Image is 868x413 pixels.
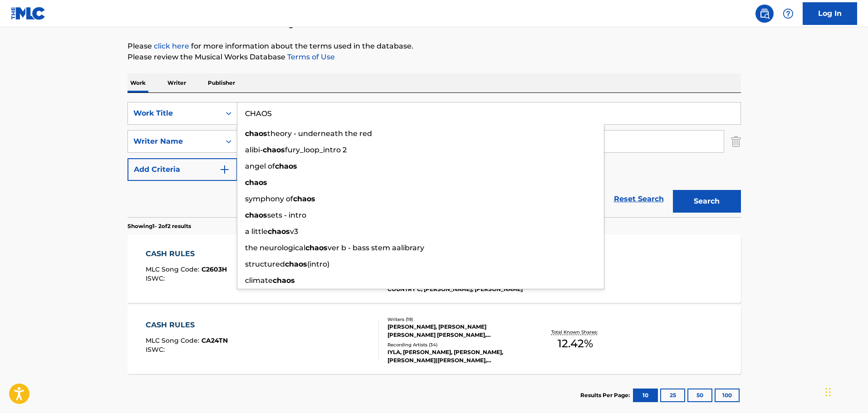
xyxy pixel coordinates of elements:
a: click here [154,42,189,50]
span: v3 [290,227,298,236]
div: CASH RULES [146,320,228,330]
strong: chaos [293,194,315,203]
div: Writer Name [133,136,215,147]
p: Writer [165,73,189,92]
span: theory - underneath the red [267,129,372,138]
span: climate [245,276,273,285]
div: Recording Artists ( 34 ) [387,341,525,348]
a: Reset Search [609,189,668,209]
button: Search [673,190,741,213]
span: symphony of [245,194,293,203]
button: 10 [633,389,658,402]
span: angel of [245,162,275,170]
strong: chaos [275,162,297,170]
p: Showing 1 - 2 of 2 results [128,222,191,230]
a: CASH RULESMLC Song Code:CA24TNISWC:Writers (19)[PERSON_NAME], [PERSON_NAME] [PERSON_NAME] [PERSON... [128,306,741,374]
span: sets - intro [267,211,306,219]
span: CA24TN [201,336,228,345]
a: CASH RULESMLC Song Code:C2603HISWC:Writers (16)[PERSON_NAME], [PERSON_NAME], [PERSON_NAME], [PERS... [128,235,741,303]
div: Help [779,5,797,23]
img: help [783,8,794,19]
strong: chaos [245,211,267,219]
strong: chaos [285,260,307,268]
div: Drag [825,379,831,406]
p: Please review the Musical Works Database [128,52,741,63]
a: Terms of Use [285,53,335,61]
span: ISWC : [146,345,167,354]
strong: chaos [273,276,295,285]
span: (intro) [307,260,329,268]
span: a little [245,227,268,236]
span: 12.42 % [558,335,593,352]
strong: chaos [245,178,267,187]
img: MLC Logo [11,7,46,20]
iframe: Chat Widget [823,369,868,413]
p: Results Per Page: [580,391,632,399]
span: MLC Song Code : [146,336,201,345]
p: Publisher [205,73,238,92]
p: Please for more information about the terms used in the database. [128,41,741,52]
p: Work [128,73,148,92]
img: search [759,8,770,19]
span: ver b - bass stem aalibrary [328,243,424,252]
span: the neurological [245,243,305,252]
span: structured [245,260,285,268]
img: 9d2ae6d4665cec9f34b9.svg [219,164,230,175]
span: ISWC : [146,274,167,282]
strong: chaos [305,243,328,252]
strong: chaos [268,227,290,236]
div: IYLA, [PERSON_NAME], [PERSON_NAME], [PERSON_NAME]|[PERSON_NAME], [PERSON_NAME] [387,348,525,364]
a: Public Search [755,5,774,23]
img: Delete Criterion [731,130,741,153]
div: CASH RULES [146,248,227,259]
div: Writers ( 19 ) [387,316,525,323]
div: Work Title [133,108,215,119]
form: Search Form [128,102,741,217]
a: Log In [803,2,857,25]
button: 25 [660,389,685,402]
span: MLC Song Code : [146,265,201,273]
button: 50 [687,389,712,402]
p: Total Known Shares: [551,329,600,335]
span: C2603H [201,265,227,273]
button: Add Criteria [128,158,237,181]
strong: chaos [263,146,285,154]
span: fury_loop_intro 2 [285,146,347,154]
div: [PERSON_NAME], [PERSON_NAME] [PERSON_NAME] [PERSON_NAME], [PERSON_NAME], [PERSON_NAME], [PERSON_N... [387,323,525,339]
strong: chaos [245,129,267,138]
span: alibi- [245,146,263,154]
button: 100 [715,389,740,402]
